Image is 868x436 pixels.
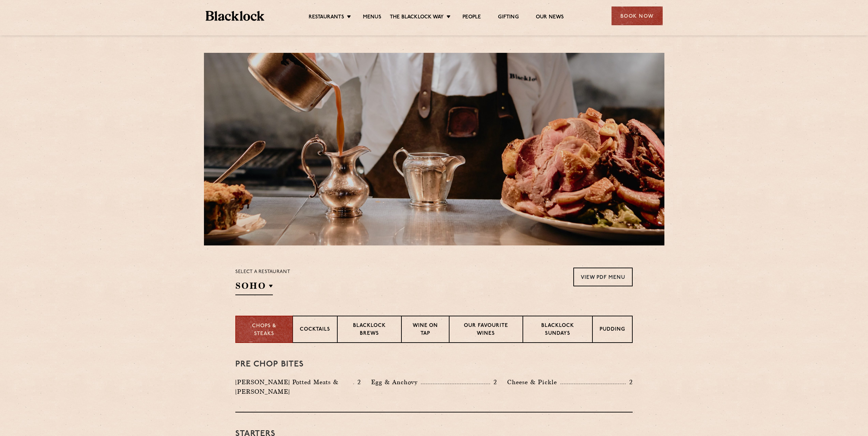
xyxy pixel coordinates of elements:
a: People [462,14,481,21]
p: 2 [490,378,497,387]
p: Blacklock Sundays [530,322,585,338]
p: Wine on Tap [409,322,442,338]
p: 2 [626,378,633,387]
p: Select a restaurant [235,268,290,276]
p: Blacklock Brews [344,322,394,338]
a: Gifting [498,14,518,21]
p: Pudding [600,326,625,334]
a: Menus [363,14,381,21]
p: Egg & Anchovy [371,377,421,387]
p: Chops & Steaks [243,322,285,338]
div: Book Now [612,6,663,25]
a: The Blacklock Way [390,14,444,21]
p: [PERSON_NAME] Potted Meats & [PERSON_NAME] [235,377,353,396]
h2: SOHO [235,280,273,295]
h3: Pre Chop Bites [235,360,633,369]
p: Our favourite wines [456,322,515,338]
a: Our News [536,14,564,21]
a: View PDF Menu [573,268,633,286]
img: BL_Textured_Logo-footer-cropped.svg [206,11,265,21]
p: Cocktails [300,326,330,334]
a: Restaurants [309,14,344,21]
p: Cheese & Pickle [507,377,560,387]
p: 2 [354,378,361,387]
